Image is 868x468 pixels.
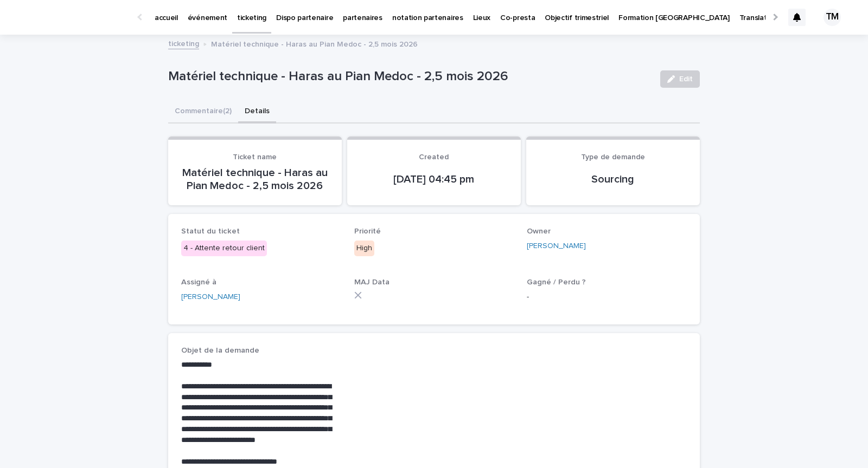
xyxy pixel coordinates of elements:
p: [DATE] 04:45 pm [360,173,508,186]
div: TM [824,9,841,26]
span: Owner [527,227,551,235]
p: Sourcing [539,173,687,186]
button: Edit [660,70,700,88]
div: 4 - Attente retour client [181,240,267,256]
p: Matériel technique - Haras au Pian Medoc - 2,5 mois 2026 [168,69,652,84]
span: Gagné / Perdu ? [527,278,586,286]
span: Assigné à [181,278,216,286]
p: Matériel technique - Haras au Pian Medoc - 2,5 mois 2026 [211,37,418,49]
span: Ticket name [233,153,277,161]
span: MAJ Data [354,278,390,286]
span: Statut du ticket [181,227,240,235]
p: - [527,291,687,303]
p: Matériel technique - Haras au Pian Medoc - 2,5 mois 2026 [181,166,329,192]
img: Ls34BcGeRexTGTNfXpUC [22,6,127,28]
button: Details [238,101,276,123]
a: ticketing [168,37,199,49]
a: [PERSON_NAME] [181,291,240,303]
span: Edit [679,75,693,83]
span: Priorité [354,227,381,235]
span: Objet de la demande [181,347,259,354]
button: Commentaire (2) [168,101,238,123]
span: Type de demande [581,153,645,161]
div: High [354,240,374,256]
span: Created [419,153,449,161]
a: [PERSON_NAME] [527,240,586,252]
